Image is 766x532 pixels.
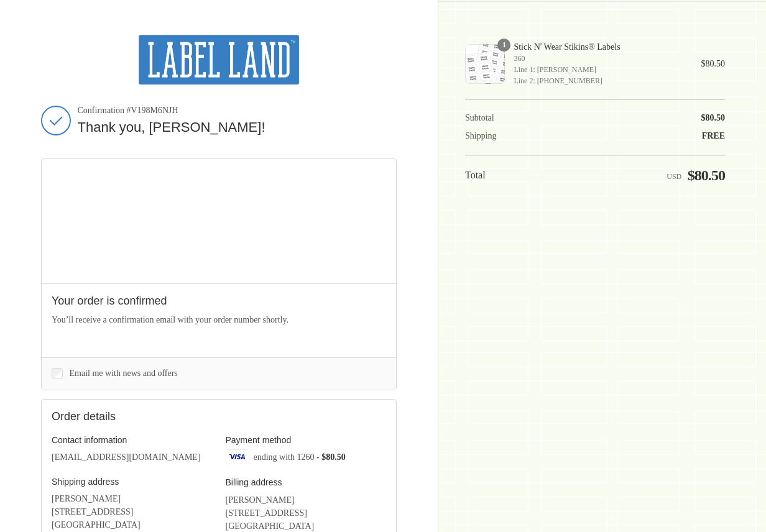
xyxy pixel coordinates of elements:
[514,64,683,75] span: Line 1: [PERSON_NAME]
[42,159,397,283] iframe: Google map displaying pin point of shipping address: Pikesville, Maryland
[52,313,386,326] p: You’ll receive a confirmation email with your order number shortly.
[701,113,726,122] span: $80.50
[78,119,397,137] h2: Thank you, [PERSON_NAME]!
[514,75,683,86] span: Line 2: [PHONE_NUMBER]
[52,476,213,487] h3: Shipping address
[52,452,201,462] bdo: [EMAIL_ADDRESS][DOMAIN_NAME]
[701,59,726,68] span: $80.50
[667,172,681,181] span: USD
[139,35,298,85] img: Label Land
[465,112,545,124] th: Subtotal
[316,452,346,461] span: - $80.50
[497,39,510,52] span: 1
[702,131,725,140] span: Free
[465,44,505,84] img: Stick N' Wear Stikins® Labels - 360
[465,170,486,180] span: Total
[78,105,397,116] span: Confirmation #V198M6NJH
[226,434,387,446] h3: Payment method
[688,167,725,183] span: $80.50
[226,477,387,488] h3: Billing address
[514,42,683,53] span: Stick N' Wear Stikins® Labels
[52,434,213,446] h3: Contact information
[42,159,396,283] div: Google map displaying pin point of shipping address: Pikesville, Maryland
[52,294,386,308] h2: Your order is confirmed
[465,131,497,140] span: Shipping
[514,53,683,64] span: 360
[70,369,178,378] span: Email me with news and offers
[254,452,315,461] span: ending with 1260
[52,410,219,424] h2: Order details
